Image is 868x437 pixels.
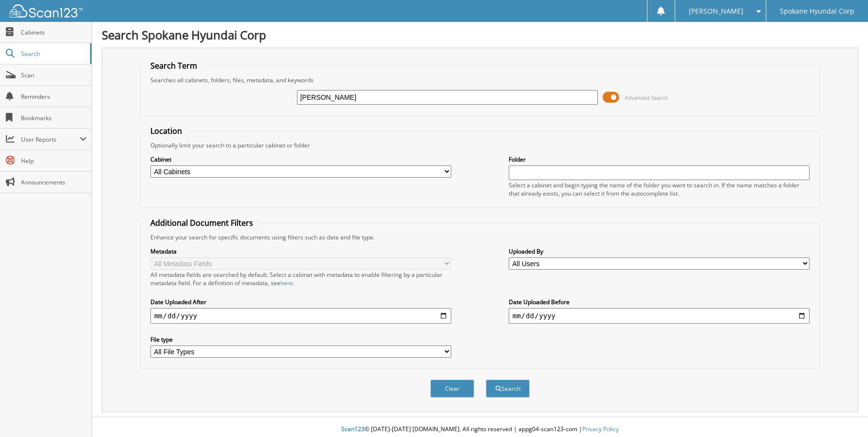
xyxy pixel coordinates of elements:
div: Enhance your search for specific documents using filters such as date and file type. [146,233,815,241]
label: Cabinet [150,155,452,164]
span: User Reports [21,135,80,144]
span: [PERSON_NAME] [689,8,743,14]
label: Metadata [150,247,452,255]
span: Cabinets [21,28,87,36]
label: Folder [509,155,810,164]
span: Help [21,157,87,165]
button: Clear [430,380,474,398]
div: All metadata fields are searched by default. Select a cabinet with metadata to enable filtering b... [150,271,452,287]
label: Uploaded By [509,247,810,255]
input: end [509,308,810,324]
legend: Location [146,126,187,136]
span: Advanced Search [625,94,668,101]
div: Optionally limit your search to a particular cabinet or folder [146,141,815,149]
span: Spokane Hyundai Corp [780,8,854,14]
label: File type [150,335,452,344]
span: Scan [21,71,87,79]
a: here [280,279,293,287]
span: Announcements [21,178,87,186]
span: Bookmarks [21,114,87,122]
legend: Search Term [146,60,202,71]
span: Scan123 [341,425,365,433]
div: Searches all cabinets, folders, files, metadata, and keywords [146,76,815,84]
legend: Additional Document Filters [146,218,258,228]
label: Date Uploaded After [150,298,452,306]
input: start [150,308,452,324]
div: Select a cabinet and begin typing the name of the folder you want to search in. If the name match... [509,181,810,198]
label: Date Uploaded Before [509,298,810,306]
span: Reminders [21,92,87,101]
a: Privacy Policy [582,425,619,433]
button: Search [486,380,530,398]
span: Search [21,50,85,58]
h1: Search Spokane Hyundai Corp [102,27,858,43]
img: scan123-logo-white.svg [10,4,83,18]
